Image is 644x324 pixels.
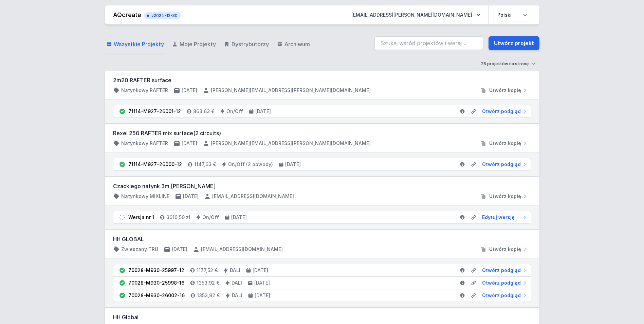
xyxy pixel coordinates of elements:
h4: 1353,92 € [197,280,219,286]
a: Otwórz podgląd [479,161,528,168]
a: Edytuj wersję [479,214,528,221]
div: 70028-M930-26002-16 [128,292,185,299]
span: Wszystkie Projekty [114,40,164,48]
a: Otwórz podgląd [479,267,528,274]
a: Utwórz projekt [489,36,539,50]
div: 71114-M927-26000-12 [128,161,182,168]
button: Utwórz kopię [477,140,531,147]
h4: DALI [232,280,242,286]
h4: DALI [232,292,242,299]
h4: [DATE] [255,292,270,299]
a: Otwórz podgląd [479,280,528,286]
span: Archiwum [284,40,310,48]
h4: [DATE] [183,193,199,200]
h4: [DATE] [255,108,271,115]
span: Otwórz podgląd [482,292,521,299]
h3: Czackiego natynk 3m [PERSON_NAME] [113,182,531,190]
h4: [DATE] [254,280,270,286]
span: Otwórz podgląd [482,161,521,168]
span: Edytuj wersję [482,214,515,221]
h4: [EMAIL_ADDRESS][DOMAIN_NAME] [201,246,283,253]
h4: On/Off [226,108,243,115]
h4: 3610,50 zł [166,214,190,221]
select: Wybierz język [493,9,531,21]
h4: [DATE] [182,87,197,94]
div: 70028-M930-25998-16 [128,280,184,286]
span: Dystrybutorzy [232,40,269,48]
h4: [EMAIL_ADDRESS][DOMAIN_NAME] [212,193,294,200]
h4: [DATE] [253,267,268,274]
h4: 1147,63 € [194,161,216,168]
h4: 1177,52 € [197,267,218,274]
span: Utwórz kopię [489,140,521,147]
input: Szukaj wśród projektów i wersji... [374,36,483,50]
button: Utwórz kopię [477,193,531,200]
button: Utwórz kopię [477,246,531,253]
span: Otwórz podgląd [482,108,521,115]
span: v2024-12-30 [147,13,178,18]
h3: HH GLOBAL [113,235,531,243]
span: Otwórz podgląd [482,267,521,274]
span: Utwórz kopię [489,193,521,200]
h4: [DATE] [172,246,187,253]
h4: 1353,92 € [197,292,220,299]
h4: DALI [230,267,240,274]
a: Moje Projekty [171,35,217,54]
h4: On/Off (2 obwody) [228,161,273,168]
div: 70028-M930-25997-12 [128,267,184,274]
h3: 2m20 RAFTER surface [113,76,531,84]
h4: 863,63 € [193,108,214,115]
div: Wersja nr 1 [128,214,154,221]
h3: HH Global [113,313,531,321]
h4: [DATE] [285,161,301,168]
h4: Natynkowy MIXLINE [121,193,169,200]
h4: [DATE] [231,214,247,221]
h4: [DATE] [182,140,197,147]
img: draft.svg [119,214,126,221]
h4: [PERSON_NAME][EMAIL_ADDRESS][PERSON_NAME][DOMAIN_NAME] [211,87,371,94]
h4: Natynkowy RAFTER [121,87,168,94]
h4: Zwieszany TRU [121,246,158,253]
h3: Rexel 250 RAFTER mix surface(2 circuits) [113,129,531,137]
button: v2024-12-30 [144,11,181,19]
a: Wszystkie Projekty [105,35,165,54]
button: Utwórz kopię [477,87,531,94]
h4: On/Off [202,214,219,221]
a: AQcreate [113,11,141,18]
div: 71114-M927-26001-12 [128,108,181,115]
a: Dystrybutorzy [223,35,270,54]
h4: [PERSON_NAME][EMAIL_ADDRESS][PERSON_NAME][DOMAIN_NAME] [211,140,371,147]
span: Utwórz kopię [489,246,521,253]
a: Otwórz podgląd [479,108,528,115]
span: Utwórz kopię [489,87,521,94]
button: [EMAIL_ADDRESS][PERSON_NAME][DOMAIN_NAME] [346,9,486,21]
h4: Natynkowy RAFTER [121,140,168,147]
span: Moje Projekty [180,40,216,48]
a: Otwórz podgląd [479,292,528,299]
a: Archiwum [276,35,311,54]
span: Otwórz podgląd [482,280,521,286]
